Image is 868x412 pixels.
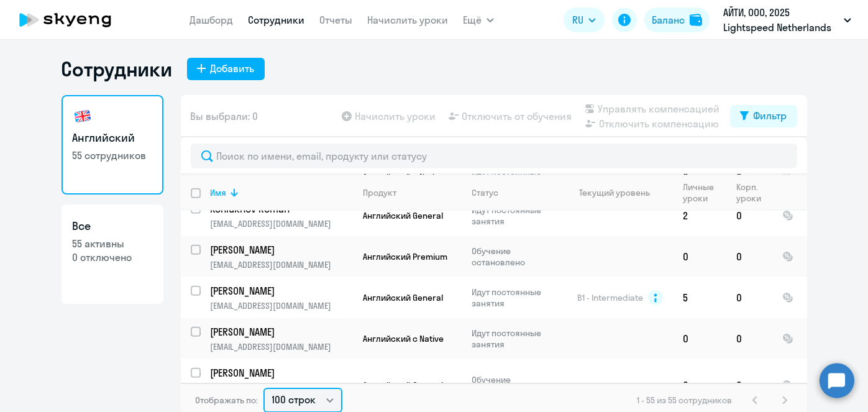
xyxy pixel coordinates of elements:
[363,292,444,303] span: Английский General
[191,144,797,168] input: Поиск по имени, email, продукту или статусу
[727,277,772,318] td: 0
[727,195,772,236] td: 0
[727,318,772,359] td: 0
[211,325,351,339] p: [PERSON_NAME]
[319,14,352,26] a: Отчеты
[727,236,772,277] td: 0
[652,12,685,27] div: Баланс
[211,366,351,380] p: [PERSON_NAME]
[472,204,557,227] p: Идут постоянные занятия
[363,333,444,344] span: Английский с Native
[62,57,172,81] h1: Сотрудники
[211,187,353,198] div: Имя
[211,218,353,229] p: [EMAIL_ADDRESS][DOMAIN_NAME]
[73,130,152,146] h3: Английский
[579,187,650,198] div: Текущий уровень
[211,341,353,352] p: [EMAIL_ADDRESS][DOMAIN_NAME]
[211,243,351,257] p: [PERSON_NAME]
[472,374,557,396] p: Обучение остановлено
[363,251,448,262] span: Английский Premium
[211,259,353,270] p: [EMAIL_ADDRESS][DOMAIN_NAME]
[73,237,152,250] p: 55 активны
[62,204,163,304] a: Все55 активны0 отключено
[472,327,557,350] p: Идут постоянные занятия
[564,7,605,32] button: RU
[674,359,727,411] td: 0
[363,210,444,221] span: Английский General
[73,149,152,162] p: 55 сотрудников
[367,14,448,26] a: Начислить уроки
[363,187,397,198] div: Продукт
[730,105,797,127] button: Фильтр
[737,181,772,204] div: Корп. уроки
[472,245,557,268] p: Обучение остановлено
[191,109,258,124] span: Вы выбрали: 0
[463,7,494,32] button: Ещё
[211,243,353,257] a: [PERSON_NAME]
[637,395,733,406] span: 1 - 55 из 55 сотрудников
[73,250,152,264] p: 0 отключено
[754,108,787,123] div: Фильтр
[211,187,227,198] div: Имя
[190,14,233,26] a: Дашборд
[674,277,727,318] td: 5
[472,286,557,309] p: Идут постоянные занятия
[211,300,353,311] p: [EMAIL_ADDRESS][DOMAIN_NAME]
[674,195,727,236] td: 2
[211,366,353,380] a: [PERSON_NAME]
[73,106,93,126] img: english
[690,14,702,26] img: balance
[577,292,643,303] span: B1 - Intermediate
[187,58,265,80] button: Добавить
[211,284,353,298] a: [PERSON_NAME]
[683,181,726,204] div: Личные уроки
[572,12,583,27] span: RU
[727,359,772,411] td: 0
[211,325,353,339] a: [PERSON_NAME]
[644,7,710,32] button: Балансbalance
[674,318,727,359] td: 0
[568,187,673,198] div: Текущий уровень
[73,218,152,234] h3: Все
[723,5,839,35] p: АЙТИ, ООО, 2025 Lightspeed Netherlands B.V. 177855
[211,284,351,298] p: [PERSON_NAME]
[62,95,163,195] a: Английский55 сотрудников
[211,382,353,405] p: [PERSON_NAME][EMAIL_ADDRESS][DOMAIN_NAME]
[196,395,258,406] span: Отображать по:
[472,187,499,198] div: Статус
[211,61,255,76] div: Добавить
[674,236,727,277] td: 0
[717,5,857,35] button: АЙТИ, ООО, 2025 Lightspeed Netherlands B.V. 177855
[248,14,304,26] a: Сотрудники
[463,12,482,27] span: Ещё
[363,380,444,391] span: Английский General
